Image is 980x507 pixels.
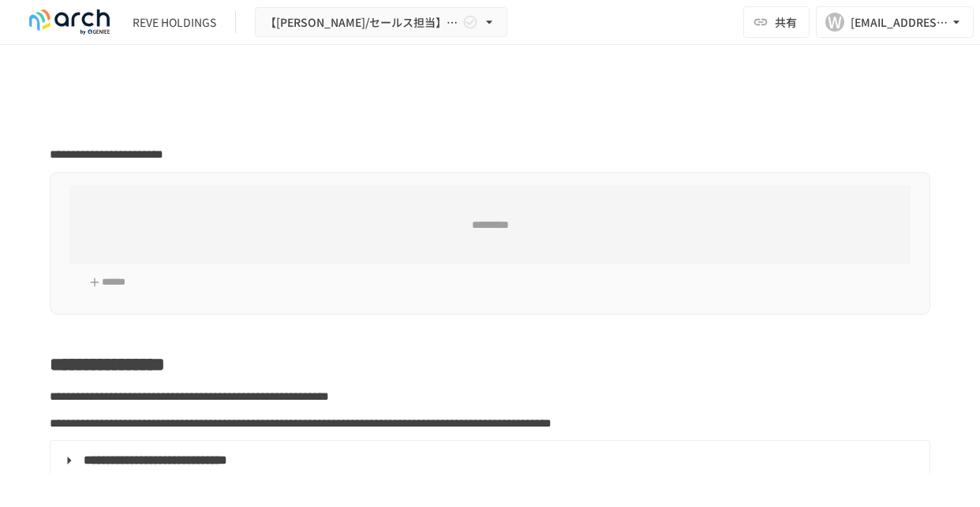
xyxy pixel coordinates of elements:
[816,6,974,38] button: W[EMAIL_ADDRESS][DOMAIN_NAME]
[825,13,844,32] div: W
[255,7,507,38] button: 【[PERSON_NAME]/セールス担当】REVE HOLDINGS様_初期設定サポート
[775,13,797,31] span: 共有
[19,9,120,35] img: logo-default@2x-9cf2c760.svg
[133,14,216,31] div: REVE HOLDINGS
[743,6,810,38] button: 共有
[851,13,948,32] div: [EMAIL_ADDRESS][DOMAIN_NAME]
[265,13,459,32] span: 【[PERSON_NAME]/セールス担当】REVE HOLDINGS様_初期設定サポート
